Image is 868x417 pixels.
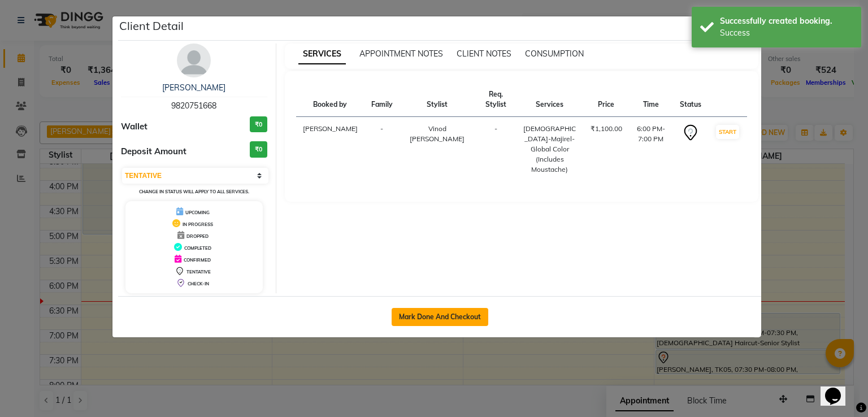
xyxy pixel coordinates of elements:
button: Mark Done And Checkout [392,308,488,326]
h3: ₹0 [250,141,267,158]
span: APPOINTMENT NOTES [359,49,443,59]
span: SERVICES [298,44,346,64]
span: CHECK-IN [188,281,209,286]
iframe: chat widget [821,372,857,406]
td: 6:00 PM-7:00 PM [629,117,673,182]
span: TENTATIVE [186,269,211,275]
a: [PERSON_NAME] [162,82,225,93]
th: Time [629,82,673,117]
span: Vinod [PERSON_NAME] [410,124,465,143]
span: Deposit Amount [121,145,186,158]
th: Family [364,82,400,117]
img: avatar [177,44,211,77]
span: UPCOMING [185,210,210,215]
th: Stylist [400,82,476,117]
span: CONFIRMED [184,257,211,263]
span: 9820751668 [171,101,216,111]
h5: Client Detail [119,18,184,34]
button: START [716,125,739,139]
div: Successfully created booking. [720,15,853,27]
td: [PERSON_NAME] [296,117,364,182]
div: [DEMOGRAPHIC_DATA]-Majirel-Global Color (Includes Moustache) [523,124,577,175]
span: IN PROGRESS [183,221,213,227]
div: ₹1,100.00 [591,124,622,134]
th: Price [584,82,629,117]
span: CLIENT NOTES [457,49,511,59]
th: Services [516,82,584,117]
th: Status [673,82,708,117]
span: CONSUMPTION [525,49,584,59]
span: DROPPED [186,233,209,239]
span: COMPLETED [184,245,211,251]
td: - [475,117,516,182]
th: Booked by [296,82,364,117]
span: Wallet [121,120,147,133]
td: - [364,117,400,182]
small: Change in status will apply to all services. [139,189,249,194]
th: Req. Stylist [475,82,516,117]
div: Success [720,27,853,39]
h3: ₹0 [250,116,267,133]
